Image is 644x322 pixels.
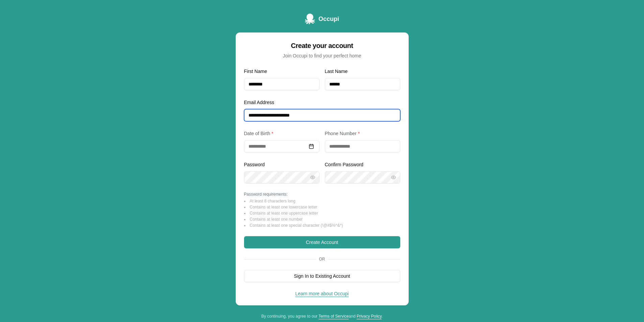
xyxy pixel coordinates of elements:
a: Learn more about Occupi [295,291,349,296]
span: Occupi [318,14,339,24]
a: Occupi [305,14,339,24]
button: Create Account [244,236,400,248]
a: Privacy Policy [357,314,382,319]
div: Create your account [244,41,400,50]
span: Or [316,256,328,262]
li: Contains at least one number [244,217,400,222]
label: Confirm Password [325,162,363,167]
div: By continuing, you agree to our and . [236,314,409,319]
li: Contains at least one uppercase letter [244,210,400,216]
a: Terms of Service [318,314,349,319]
li: At least 8 characters long [244,198,400,204]
button: Sign In to Existing Account [244,270,400,282]
p: Password requirements: [244,192,400,197]
label: Phone Number [325,131,360,136]
li: Contains at least one special character (!@#$%^&*) [244,223,400,228]
label: Email Address [244,100,274,105]
div: Join Occupi to find your perfect home [244,52,400,59]
label: Date of Birth [244,131,273,136]
label: First Name [244,69,267,74]
label: Password [244,162,265,167]
label: Last Name [325,69,348,74]
li: Contains at least one lowercase letter [244,204,400,210]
